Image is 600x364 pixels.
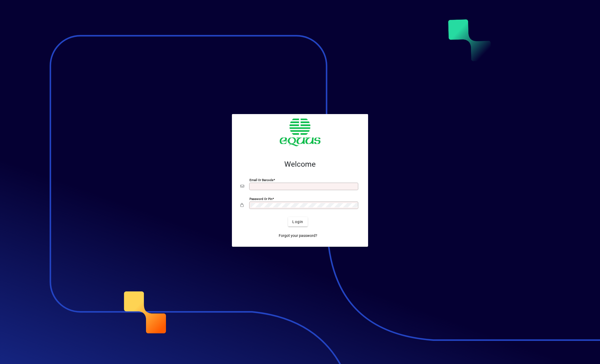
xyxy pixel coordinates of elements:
a: Forgot your password? [277,231,319,240]
span: Login [292,219,303,225]
span: Forgot your password? [279,233,317,239]
h2: Welcome [240,160,360,169]
button: Login [288,217,307,227]
mat-label: Email or Barcode [249,178,273,182]
mat-label: Password or Pin [249,197,272,201]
